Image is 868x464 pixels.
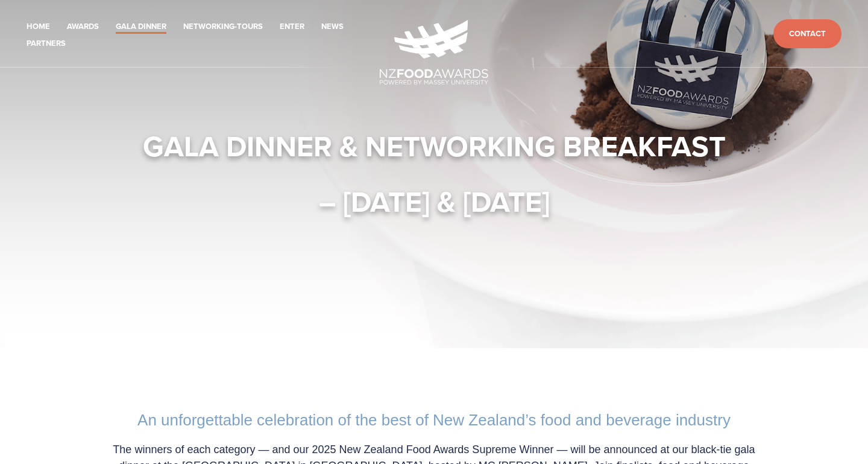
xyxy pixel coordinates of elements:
a: Gala Dinner [116,20,166,34]
a: Enter [280,20,304,34]
a: Awards [67,20,99,34]
a: Networking-Tours [183,20,263,34]
h1: Gala Dinner & Networking Breakfast [87,128,781,164]
a: Home [27,20,50,34]
h1: – [DATE] & [DATE] [87,183,781,220]
a: News [321,20,344,34]
h2: An unforgettable celebration of the best of New Zealand’s food and beverage industry [99,411,769,430]
a: Contact [773,19,841,49]
a: Partners [27,37,66,51]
